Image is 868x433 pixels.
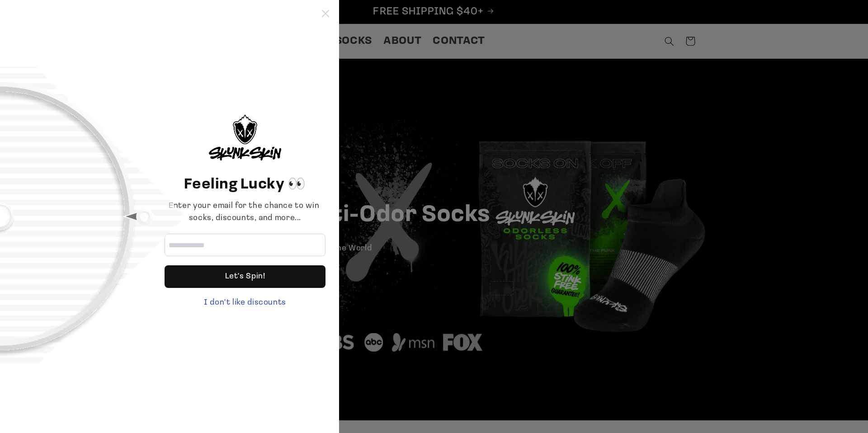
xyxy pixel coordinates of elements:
[209,115,281,160] img: logo
[165,234,325,256] input: Email address
[225,265,265,288] div: Let's Spin!
[165,265,325,288] div: Let's Spin!
[165,174,325,196] header: Feeling Lucky 👀
[165,200,325,225] div: Enter your email for the chance to win socks, discounts, and more...
[165,297,325,309] div: I don't like discounts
